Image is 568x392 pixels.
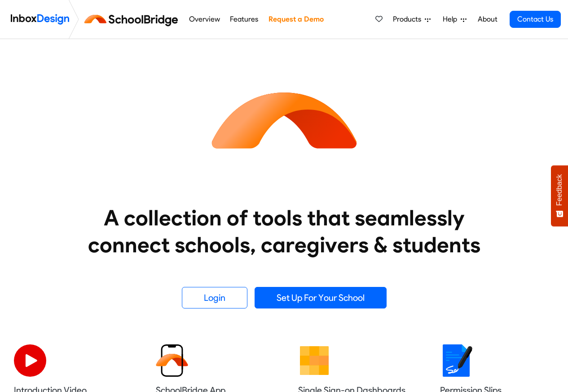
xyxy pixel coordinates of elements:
img: icon_schoolbridge.svg [203,39,365,201]
a: Request a Demo [266,10,326,28]
heading: A collection of tools that seamlessly connect schools, caregivers & students [71,204,498,258]
a: Set Up For Your School [255,287,387,308]
a: Features [228,10,261,28]
span: Feedback [555,174,564,206]
a: Help [439,10,470,28]
img: schoolbridge logo [83,9,184,30]
img: 2022_01_13_icon_sb_app.svg [156,344,188,377]
span: Help [443,14,461,25]
a: Login [182,287,247,308]
a: Products [389,10,434,28]
img: 2022_01_13_icon_grid.svg [298,344,330,377]
a: Overview [186,10,222,28]
span: Products [393,14,425,25]
button: Feedback - Show survey [551,165,568,226]
img: 2022_01_18_icon_signature.svg [440,344,472,377]
a: About [475,10,500,28]
a: Contact Us [510,11,561,28]
img: 2022_07_11_icon_video_playback.svg [14,344,46,377]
